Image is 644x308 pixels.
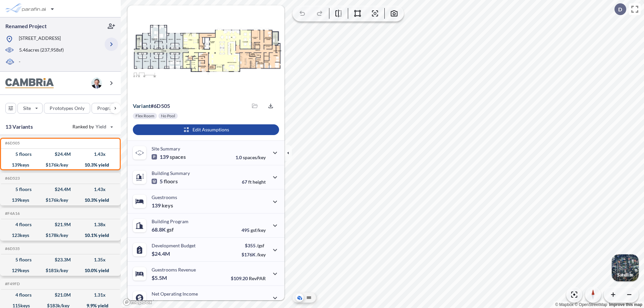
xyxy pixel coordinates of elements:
p: $24.4M [152,250,171,257]
span: spaces/key [243,155,266,160]
span: spaces [170,153,186,160]
p: [STREET_ADDRESS] [19,35,61,43]
h5: Click to copy the code [4,141,20,145]
p: Renamed Project [5,22,47,30]
button: Edit Assumptions [133,124,279,135]
span: gsf [167,226,174,233]
p: No Pool [161,113,175,119]
button: Prototypes Only [44,103,90,114]
p: D [618,6,622,12]
img: BrandImage [5,78,54,88]
span: Yield [96,123,107,130]
p: $2.5M [152,299,168,305]
p: Net Operating Income [152,291,198,297]
p: # 6d505 [133,103,170,109]
p: 139 [152,153,186,160]
p: 13 Variants [5,123,33,131]
a: OpenStreetMap [575,302,607,307]
p: Prototypes Only [50,105,85,112]
a: Mapbox homepage [123,298,152,306]
span: keys [162,202,173,209]
p: 68.8K [152,226,174,233]
span: RevPAR [249,275,266,281]
p: 45.0% [237,300,266,305]
img: Switcher Image [612,254,639,281]
p: Site [23,105,31,112]
p: 67 [242,179,266,185]
button: Ranked by Yield [67,121,117,132]
p: $109.20 [231,275,266,281]
p: 5.46 acres ( 237,958 sf) [19,47,64,54]
p: 1.0 [235,155,266,160]
p: 5 [152,178,178,185]
p: Guestrooms [152,194,177,200]
h5: Click to copy the code [4,282,20,286]
img: user logo [91,78,102,88]
h5: Click to copy the code [4,211,20,216]
p: 495 [241,227,266,233]
p: Building Program [152,219,189,224]
span: /gsf [257,243,264,248]
p: Edit Assumptions [193,126,229,133]
p: Guestrooms Revenue [152,267,196,272]
button: Program [92,103,128,114]
h5: Click to copy the code [4,176,20,181]
button: Switcher ImageSatellite [612,254,639,281]
p: $176K [241,252,266,257]
h5: Click to copy the code [4,246,20,251]
button: Site Plan [305,294,313,302]
a: Mapbox [555,302,574,307]
span: floors [164,178,178,185]
p: $355 [241,243,266,248]
a: Improve this map [609,302,642,307]
p: Program [97,105,116,112]
button: Aerial View [296,294,304,302]
span: height [253,179,266,185]
p: Building Summary [152,170,190,176]
span: margin [251,300,266,305]
span: Variant [133,103,151,109]
p: Satellite [617,272,633,278]
button: Site [17,103,43,114]
p: $5.5M [152,274,168,281]
span: ft [248,179,252,185]
p: - [19,58,20,66]
span: /key [257,252,266,257]
span: gsf/key [251,227,266,233]
p: 139 [152,202,173,209]
p: Development Budget [152,243,196,248]
p: Site Summary [152,146,180,151]
p: Flex Room [136,113,154,119]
